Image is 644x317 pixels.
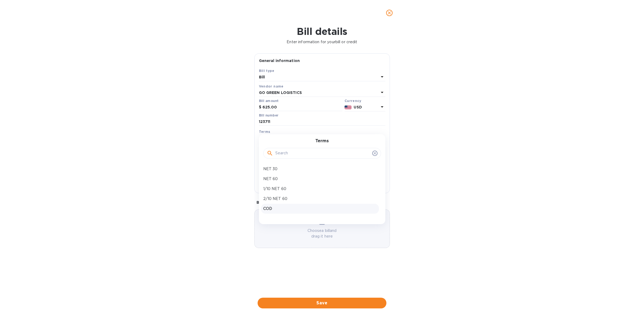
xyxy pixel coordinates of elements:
[4,39,640,45] p: Enter information for your bill or credit
[315,139,329,144] h3: Terms
[259,136,283,141] p: Select terms
[255,228,390,239] p: Choose a bill and drag it here
[262,103,342,111] input: $ Enter bill amount
[4,26,640,37] h1: Bill details
[354,105,362,109] b: USD
[345,105,352,109] img: USD
[345,99,361,103] b: Currency
[259,75,265,79] b: Bill
[259,118,385,126] input: Enter bill number
[263,206,377,212] p: COD
[263,166,377,172] p: NET 30
[383,6,396,19] button: close
[259,84,284,88] b: Vendor name
[263,196,377,202] p: 2/10 NET 60
[259,114,278,117] label: Bill number
[259,99,278,103] label: Bill amount
[262,300,382,306] span: Save
[259,90,302,95] b: GO GREEN LOGISTICS
[259,130,270,134] b: Terms
[259,59,300,63] b: General information
[275,149,370,157] input: Search
[263,176,377,182] p: NET 60
[258,298,386,308] button: Save
[263,186,377,192] p: 1/10 NET 60
[257,200,388,205] p: Bill image
[259,69,275,73] b: Bill type
[259,103,262,111] div: $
